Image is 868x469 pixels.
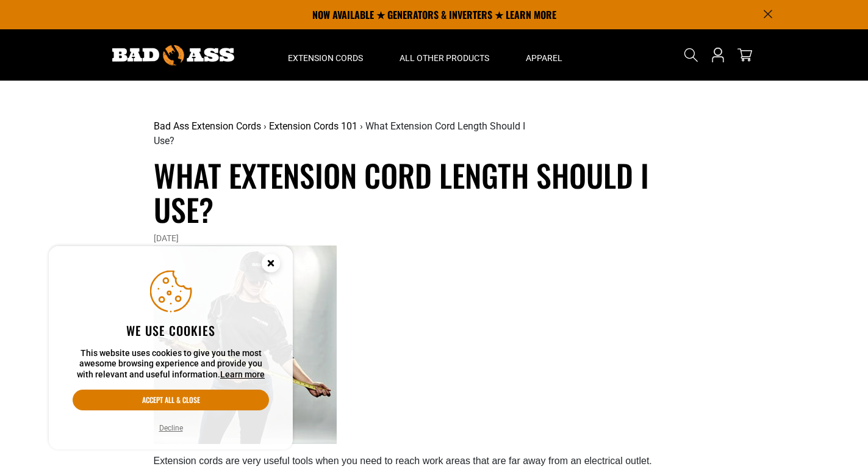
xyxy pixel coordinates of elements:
summary: All Other Products [381,29,508,81]
span: Apparel [526,53,562,64]
span: Extension Cords [288,53,363,64]
button: Accept all & close [73,390,269,410]
p: This website uses cookies to give you the most awesome browsing experience and provide you with r... [73,348,269,380]
summary: Extension Cords [270,29,381,81]
img: Bad Ass Extension Cords [112,45,234,65]
h2: We use cookies [73,322,269,338]
a: Extension Cords 101 [269,120,357,132]
time: [DATE] [154,233,179,243]
summary: Search [681,45,701,65]
a: Learn more [220,369,265,379]
button: Decline [156,422,187,434]
span: All Other Products [400,53,489,64]
nav: breadcrumbs [154,119,528,148]
aside: Cookie Consent [49,246,293,450]
summary: Apparel [508,29,581,81]
span: › [360,120,363,132]
h1: What Extension Cord Length Should I Use? [154,158,715,226]
span: › [264,120,267,132]
a: Bad Ass Extension Cords [154,120,261,132]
